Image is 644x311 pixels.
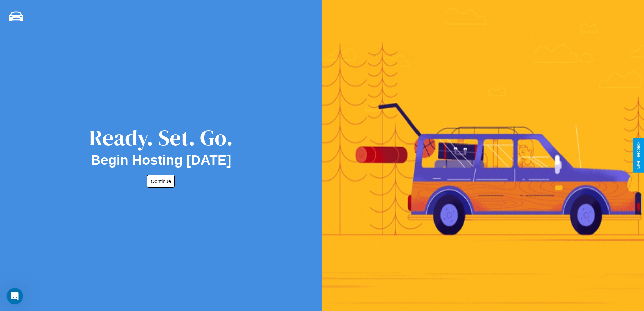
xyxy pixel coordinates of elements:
[7,288,23,304] iframe: Intercom live chat
[147,175,175,188] button: Continue
[636,142,641,169] div: Give Feedback
[91,153,231,168] h2: Begin Hosting [DATE]
[89,123,233,153] div: Ready. Set. Go.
